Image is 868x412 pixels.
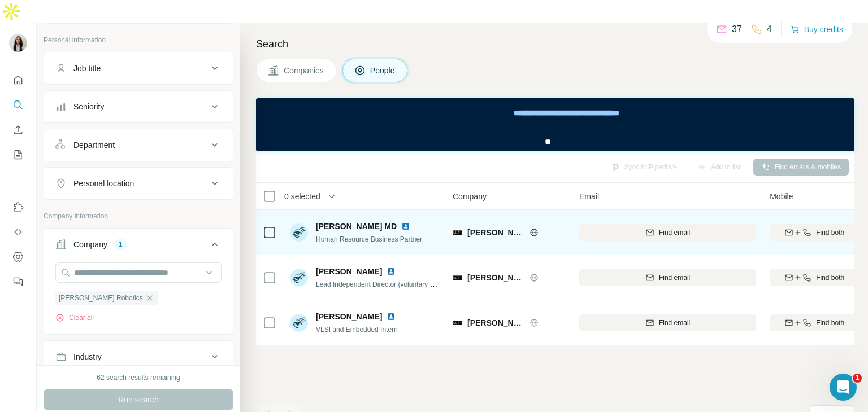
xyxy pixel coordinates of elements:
img: Avatar [290,269,308,287]
span: [PERSON_NAME] Robotics [467,272,524,283]
button: Dashboard [9,247,27,267]
img: Logo of Autman Robotics [453,228,462,237]
button: Clear all [55,313,94,323]
iframe: Banner [256,98,854,151]
button: Find email [579,224,756,241]
p: 4 [767,23,772,36]
button: Find both [770,314,859,331]
button: Find email [579,269,756,286]
span: Mobile [770,191,793,202]
span: Find both [816,318,844,328]
span: Human Resource Business Partner [316,235,422,243]
span: [PERSON_NAME] MD [316,221,397,232]
button: Personal location [44,170,233,197]
div: Industry [73,351,102,362]
img: Logo of Autman Robotics [453,273,462,282]
button: Enrich CSV [9,120,27,140]
span: Companies [284,65,325,76]
img: Avatar [290,223,308,242]
button: Department [44,132,233,159]
button: Seniority [44,93,233,120]
span: [PERSON_NAME] Robotics [59,293,143,303]
button: Quick start [9,70,27,90]
h4: Search [256,36,854,52]
button: Industry [44,343,233,370]
div: Seniority [73,101,104,112]
div: Company [73,239,107,250]
p: Company information [44,211,233,221]
span: [PERSON_NAME] [316,311,382,322]
img: LinkedIn logo [401,222,410,231]
img: Avatar [290,314,308,332]
button: Find both [770,269,859,286]
span: [PERSON_NAME] Robotics [467,317,524,328]
span: 0 selected [284,191,320,202]
iframe: Intercom live chat [830,374,857,401]
span: Find both [816,227,844,238]
button: Use Surfe on LinkedIn [9,197,27,217]
p: 37 [732,23,742,36]
button: Company1 [44,231,233,262]
span: Find email [659,318,690,328]
span: Email [579,191,599,202]
span: VLSI and Embedded Intern [316,326,398,334]
span: Lead Independent Director (voluntary position) [316,279,455,288]
span: [PERSON_NAME] [316,266,382,277]
div: 1 [114,239,127,249]
img: Logo of Autman Robotics [453,318,462,327]
img: LinkedIn logo [387,267,396,276]
button: Search [9,95,27,115]
div: 62 search results remaining [97,372,180,383]
div: Personal location [73,178,134,189]
button: Find both [770,224,859,241]
button: Job title [44,55,233,82]
span: Find email [659,227,690,238]
span: 1 [853,374,862,383]
div: Job title [73,63,101,74]
button: Feedback [9,271,27,292]
button: Buy credits [791,21,843,37]
span: Find both [816,273,844,283]
span: Find email [659,273,690,283]
img: Avatar [9,34,27,52]
span: Company [453,191,487,202]
button: My lists [9,144,27,165]
button: Use Surfe API [9,222,27,242]
span: People [370,65,396,76]
span: [PERSON_NAME] Robotics [467,227,524,238]
div: Department [73,139,115,151]
button: Find email [579,314,756,331]
img: LinkedIn logo [387,312,396,321]
p: Personal information [44,35,233,45]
